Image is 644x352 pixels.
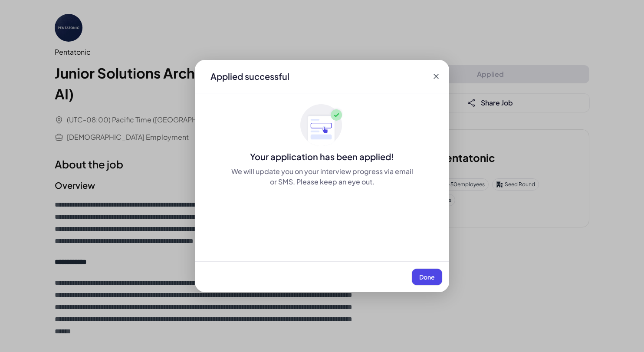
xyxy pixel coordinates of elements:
button: Done [412,269,442,285]
div: Applied successful [210,70,289,82]
div: Your application has been applied! [195,151,449,163]
div: We will update you on your interview progress via email or SMS. Please keep an eye out. [230,166,414,187]
span: Done [419,273,435,281]
img: ApplyedMaskGroup3.svg [300,104,344,147]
